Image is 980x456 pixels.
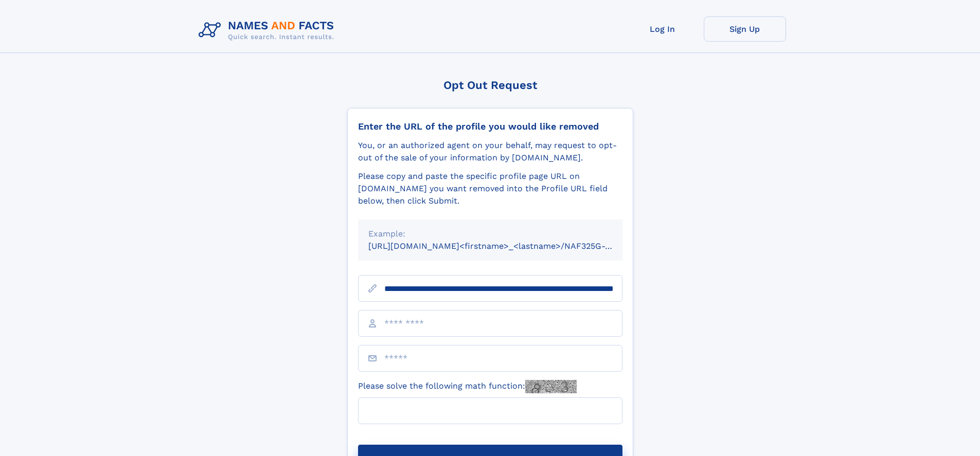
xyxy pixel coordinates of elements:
[368,241,642,251] small: [URL][DOMAIN_NAME]<firstname>_<lastname>/NAF325G-xxxxxxxx
[358,139,622,164] div: You, or an authorized agent on your behalf, may request to opt-out of the sale of your informatio...
[704,16,786,42] a: Sign Up
[358,170,622,207] div: Please copy and paste the specific profile page URL on [DOMAIN_NAME] you want removed into the Pr...
[368,228,612,240] div: Example:
[358,380,577,393] label: Please solve the following math function:
[194,16,343,44] img: Logo Names and Facts
[358,121,622,132] div: Enter the URL of the profile you would like removed
[621,16,704,42] a: Log In
[347,79,633,92] div: Opt Out Request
